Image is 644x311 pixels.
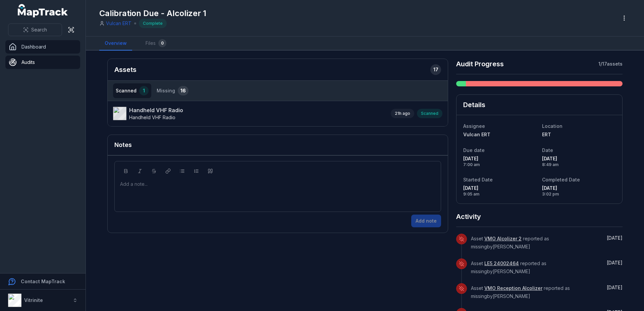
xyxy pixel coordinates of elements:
time: 9/10/2025, 7:26:50 AM [395,111,410,116]
div: 16 [178,86,189,95]
a: MapTrack [18,4,68,17]
span: ERT [542,132,551,137]
time: 9/10/2025, 3:02:14 PM [607,285,623,290]
a: VMO Alcolizer 2 [484,235,522,242]
button: Search [8,23,62,36]
span: [DATE] [542,155,615,162]
div: Complete [139,19,167,28]
time: 8/10/2025, 9:05:17 AM [463,185,537,197]
span: Started Date [463,177,493,182]
a: Vulcan ERT [106,20,131,27]
h3: Notes [114,140,132,150]
span: Completed Date [542,177,580,182]
span: 21h ago [395,111,410,116]
a: ERT [542,131,615,138]
span: Asset reported as missing by [PERSON_NAME] [471,260,546,274]
span: 8:49 am [542,162,615,167]
a: VMO Reception Alcolizer [484,285,542,292]
time: 9/10/2025, 3:02:14 PM [607,260,623,265]
span: [DATE] [542,185,615,191]
strong: 1 / 17 assets [598,61,623,67]
span: Asset reported as missing by [PERSON_NAME] [471,236,549,249]
span: 9:05 am [463,191,537,197]
time: 8/10/2025, 8:49:13 AM [542,155,615,167]
a: LE5 24002464 [484,260,519,267]
a: Audits [5,56,80,69]
time: 9/10/2025, 3:02:14 PM [607,235,623,241]
span: [DATE] [463,155,537,162]
time: 10/22/2025, 7:00:00 AM [463,155,537,167]
span: Date [542,147,553,153]
span: Assignee [463,123,485,129]
strong: Vitrinite [24,297,43,303]
strong: Contact MapTrack [21,279,65,284]
div: 0 [158,39,166,47]
span: 7:00 am [463,162,537,167]
a: Vulcan ERT [463,131,537,138]
div: 17 [430,64,441,75]
span: Asset reported as missing by [PERSON_NAME] [471,285,570,299]
a: Overview [99,36,132,51]
a: Files0 [140,36,172,51]
h2: Assets [114,64,441,75]
a: Handheld VHF RadioHandheld VHF Radio [113,106,384,121]
button: Scanned1 [113,83,151,98]
span: Handheld VHF Radio [129,114,175,120]
span: Search [31,26,47,33]
span: [DATE] [463,185,537,191]
h1: Calibration Due - Alcolizer 1 [99,8,206,19]
span: Location [542,123,562,129]
a: Dashboard [5,40,80,54]
span: [DATE] [607,260,623,265]
h2: Audit Progress [456,59,504,69]
strong: Handheld VHF Radio [129,106,183,114]
span: [DATE] [607,285,623,290]
span: 3:02 pm [542,191,615,197]
button: Missing16 [154,83,191,98]
div: Scanned [417,109,442,118]
time: 9/10/2025, 3:02:14 PM [542,185,615,197]
span: Due date [463,147,485,153]
div: 1 [139,86,149,95]
h2: Details [463,100,485,109]
h2: Activity [456,212,481,221]
span: [DATE] [607,235,623,241]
